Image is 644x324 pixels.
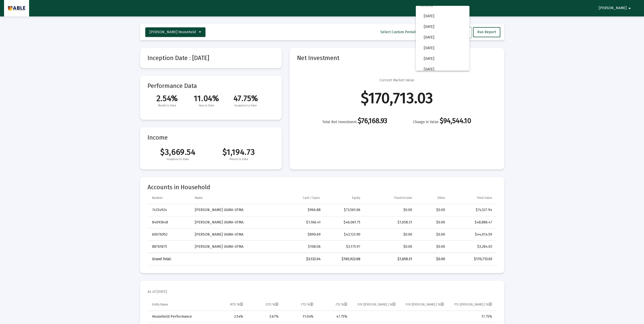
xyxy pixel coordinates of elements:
span: [DATE] [424,11,465,22]
span: [DATE] [424,53,465,64]
span: [DATE] [424,64,465,75]
span: [DATE] [424,43,465,53]
span: [DATE] [424,32,465,43]
span: [DATE] [424,22,465,32]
